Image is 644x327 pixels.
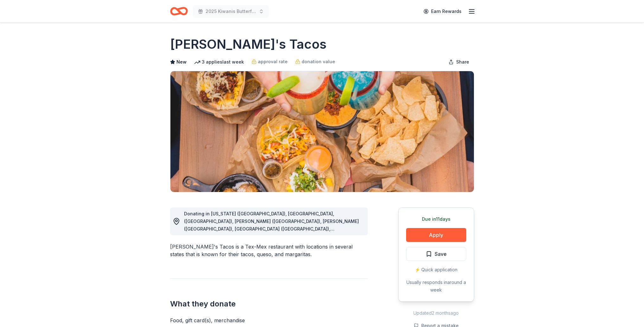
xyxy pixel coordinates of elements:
[406,215,466,223] div: Due in 11 days
[398,309,474,317] div: Updated 2 months ago
[406,228,466,242] button: Apply
[252,58,288,65] a: approval rate
[206,8,256,15] span: 2025 Kiwanis Butterfly Festival
[170,299,368,309] h2: What they donate
[193,5,269,18] button: 2025 Kiwanis Butterfly Festival
[194,58,244,66] div: 3 applies last week
[176,58,187,66] span: New
[443,56,474,68] button: Share
[406,266,466,274] div: ⚡️ Quick application
[456,58,469,66] span: Share
[295,58,335,65] a: donation value
[406,247,466,261] button: Save
[170,243,368,258] div: [PERSON_NAME]'s Tacos is a Tex-Mex restaurant with locations in several states that is known for ...
[170,317,368,324] div: Food, gift card(s), merchandise
[420,6,465,17] a: Earn Rewards
[406,279,466,294] div: Usually responds in around a week
[258,58,288,65] span: approval rate
[170,4,188,19] a: Home
[170,35,327,53] h1: [PERSON_NAME]'s Tacos
[170,71,474,192] img: Image for Torchy's Tacos
[435,250,447,258] span: Save
[302,58,335,65] span: donation value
